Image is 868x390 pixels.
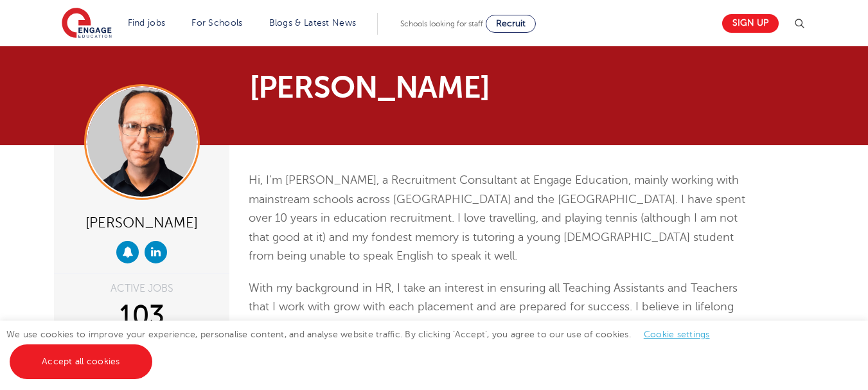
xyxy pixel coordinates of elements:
a: Sign up [722,14,779,33]
h1: [PERSON_NAME] [249,72,554,103]
p: Hi, I’m [PERSON_NAME], a Recruitment Consultant at Engage Education, mainly working with mainstre... [249,171,749,266]
p: With my background in HR, I take an interest in ensuring all Teaching Assistants and Teachers tha... [249,279,749,355]
a: Accept all cookies [10,344,152,379]
a: Cookie settings [644,330,710,339]
span: Schools looking for staff [400,19,483,28]
a: Find jobs [128,18,166,28]
span: Recruit [496,19,526,28]
a: Blogs & Latest News [269,18,357,28]
a: For Schools [191,18,242,28]
div: [PERSON_NAME] [64,209,220,235]
span: We use cookies to improve your experience, personalise content, and analyse website traffic. By c... [6,330,723,366]
a: Recruit [486,15,536,33]
img: Engage Education [62,8,112,40]
div: ACTIVE JOBS [64,283,220,294]
div: 103 [64,300,220,332]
